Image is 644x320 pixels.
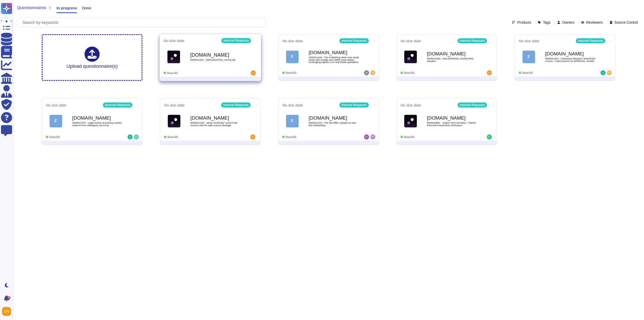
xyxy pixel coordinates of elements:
span: Done: 0/1 [404,136,415,138]
div: F [50,115,62,127]
div: Internal Requests [221,38,251,43]
b: [DOMAIN_NAME] [309,50,359,55]
span: Questionnaires [17,6,46,10]
span: No due date [46,103,66,107]
img: user [250,134,255,139]
div: F [522,51,535,63]
img: user [487,134,492,139]
img: user [370,134,375,139]
span: Products [517,21,531,24]
div: Internal Requests [339,38,369,43]
img: user [607,70,612,75]
span: No due date [519,39,539,43]
b: [DOMAIN_NAME] [190,116,241,120]
span: Done: 0/1 [168,136,178,138]
span: No due date [400,103,421,107]
span: Owners [562,21,574,24]
span: In progress [56,6,77,10]
img: user [600,70,606,75]
b: [DOMAIN_NAME] [427,51,477,56]
span: 0000021218 - FW: [EXT]Re: Update on your EW onboarding [309,122,359,126]
img: user [364,134,369,139]
img: user [134,134,139,139]
span: Done: 0/1 [404,72,415,74]
div: Internal Requests [576,38,605,43]
span: 0000021383 - New [PERSON_NAME] Risk situation [427,57,477,62]
div: Internal Requests [458,38,487,43]
span: 0000021198 - Using "mcKinsey" word in the source code for open-source package [190,122,241,126]
span: Done: 0/1 [167,72,178,74]
div: Upload questionnaire(s) [66,47,118,68]
div: F [286,51,299,63]
span: 0000021381 - Assistance Request: SharePoint Access - Subcontractor for [PERSON_NAME] [545,57,595,62]
span: No due date [282,103,303,107]
span: 0000021409 - FW: Publishing client case study jointly with Google and CBRE (real estate) - Levera... [309,56,359,63]
span: Reviewers [586,21,602,24]
span: Done: 0/1 [286,72,296,74]
span: No due date [400,39,421,43]
img: Logo [404,51,417,63]
span: Tags [543,21,550,24]
img: user [487,70,492,75]
div: Internal Requests [458,102,487,108]
span: 0000021431 - [GEOGRAPHIC_DATA] trip [190,59,241,61]
b: [DOMAIN_NAME] [545,51,595,56]
b: [DOMAIN_NAME] [427,116,477,120]
img: Logo [168,115,180,127]
div: Internal Requests [339,102,369,108]
span: Done [82,6,91,10]
div: Internal Requests [221,102,251,108]
img: Logo [167,50,180,63]
img: user [128,134,133,139]
b: [DOMAIN_NAME] [190,52,241,57]
span: No due date [164,39,184,43]
img: user [370,70,375,75]
div: 9+ [7,296,10,299]
span: 0000021375 - Legal review of pushing contact cards to Firm colleagues via Know [72,122,123,126]
span: 0000020861 - Urgent Time Sensitive - Client's Personal Investments Disclosure [427,122,477,126]
input: Search by keywords [20,18,266,27]
span: Done: 0/1 [49,136,60,138]
span: Done: 0/1 [286,136,296,138]
img: user [364,70,369,75]
b: [DOMAIN_NAME] [309,116,359,120]
span: No due date [164,103,185,107]
button: user [1,306,15,317]
div: F [286,115,299,127]
img: Logo [404,115,417,127]
img: user [2,307,11,316]
span: Source Control [615,21,638,24]
b: [DOMAIN_NAME] [72,116,123,120]
span: Done: 0/1 [522,72,533,74]
div: Internal Requests [103,102,132,108]
img: user [251,70,256,76]
span: No due date [282,39,303,43]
